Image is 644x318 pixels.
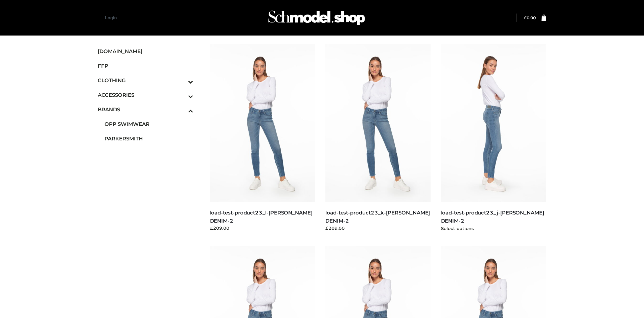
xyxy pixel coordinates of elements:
[105,131,193,146] a: PARKERSMITH
[524,15,536,20] bdi: 0.00
[98,47,193,55] span: [DOMAIN_NAME]
[98,59,193,73] a: FFP
[98,73,193,88] a: CLOTHINGToggle Submenu
[105,117,193,131] a: OPP SWIMWEAR
[105,120,193,128] span: OPP SWIMWEAR
[210,209,313,224] a: load-test-product23_l-[PERSON_NAME] DENIM-2
[98,44,193,59] a: [DOMAIN_NAME]
[169,102,193,117] button: Toggle Submenu
[266,4,367,31] img: Schmodel Admin 964
[98,91,193,99] span: ACCESSORIES
[524,15,536,20] a: £0.00
[98,76,193,84] span: CLOTHING
[169,73,193,88] button: Toggle Submenu
[105,15,117,20] a: Login
[98,106,193,113] span: BRANDS
[325,209,430,224] a: load-test-product23_k-[PERSON_NAME] DENIM-2
[210,225,316,231] div: £209.00
[524,15,527,20] span: £
[441,226,474,231] a: Select options
[105,135,193,142] span: PARKERSMITH
[98,88,193,102] a: ACCESSORIESToggle Submenu
[325,225,431,231] div: £209.00
[169,88,193,102] button: Toggle Submenu
[98,102,193,117] a: BRANDSToggle Submenu
[98,62,193,70] span: FFP
[441,209,544,224] a: load-test-product23_j-[PERSON_NAME] DENIM-2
